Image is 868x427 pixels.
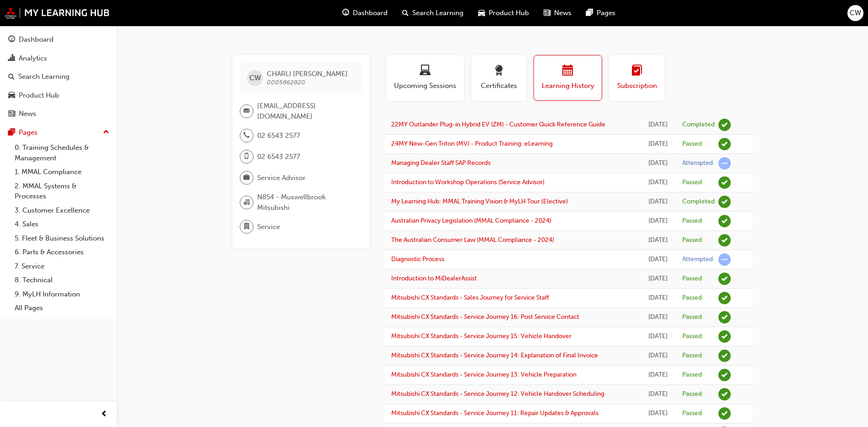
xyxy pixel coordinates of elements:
a: 3. Customer Excellence [11,203,113,218]
a: Introduction to Workshop Operations (Service Advisor) [391,178,545,186]
div: Fri Mar 22 2024 14:49:14 GMT+1100 (Australian Eastern Daylight Time) [647,350,669,361]
a: Dashboard [4,31,113,48]
div: Passed [682,140,702,148]
div: Passed [682,178,702,187]
span: learningRecordVerb_PASS-icon [718,350,731,362]
span: Product Hub [489,8,529,18]
a: All Pages [11,301,113,315]
div: News [19,109,36,119]
a: 0. Training Schedules & Management [11,141,113,165]
span: learningRecordVerb_PASS-icon [718,215,731,227]
span: mobile-icon [243,151,250,163]
a: 6. Parts & Accessories [11,245,113,259]
button: Subscription [609,55,664,101]
a: guage-iconDashboard [335,4,395,22]
button: Certificates [471,55,526,101]
button: Learning History [534,55,602,101]
a: Mitsubishi CX Standards - Service Journey 11: Repair Updates & Approvals [391,409,598,417]
a: 22MY Outlander Plug-in Hybrid EV (ZM) - Customer Quick Reference Guide [391,120,605,128]
a: Mitsubishi CX Standards - Sales Journey for Service Staff [391,294,549,301]
a: Introduction to MiDealerAssist [391,274,477,282]
a: Analytics [4,50,113,67]
span: Pages [597,8,615,18]
div: Fri Mar 22 2024 14:27:16 GMT+1100 (Australian Eastern Daylight Time) [647,389,669,400]
button: Pages [4,124,113,141]
span: CW [850,8,861,18]
a: 4. Sales [11,217,113,231]
div: Fri Aug 08 2025 10:33:55 GMT+1000 (Australian Eastern Standard Time) [647,177,669,188]
span: email-icon [243,105,250,117]
a: Australian Privacy Legislation (MMAL Compliance - 2024) [391,217,551,224]
span: news-icon [8,110,15,118]
span: guage-icon [342,7,349,19]
span: N854 - Muswellbrook Mitsubishi [257,192,355,213]
div: Fri Mar 22 2024 15:12:18 GMT+1100 (Australian Eastern Daylight Time) [647,293,669,303]
div: Fri Mar 22 2024 14:33:09 GMT+1100 (Australian Eastern Daylight Time) [647,370,669,380]
span: calendar-icon [562,65,573,77]
span: prev-icon [101,409,108,420]
div: Pages [19,127,38,138]
div: Tue Jul 23 2024 13:30:51 GMT+1000 (Australian Eastern Standard Time) [647,197,669,207]
div: Fri Mar 22 2024 15:03:55 GMT+1100 (Australian Eastern Daylight Time) [647,312,669,323]
div: Dashboard [19,34,54,45]
a: Mitsubishi CX Standards - Service Journey 12: Vehicle Handover Scheduling [391,390,604,398]
a: Product Hub [4,87,113,104]
a: 7. Service [11,259,113,274]
div: Fri Aug 08 2025 12:10:57 GMT+1000 (Australian Eastern Standard Time) [647,139,669,149]
div: Completed [682,120,715,129]
span: Service [257,222,280,232]
button: CW [847,5,863,21]
span: phone-icon [243,130,250,142]
span: learningRecordVerb_COMPLETE-icon [718,119,731,131]
div: Fri Mar 22 2024 13:33:43 GMT+1100 (Australian Eastern Daylight Time) [647,408,669,419]
div: Tue Jul 23 2024 12:03:06 GMT+1000 (Australian Eastern Standard Time) [647,235,669,246]
span: learningRecordVerb_ATTEMPT-icon [718,253,731,266]
a: Mitsubishi CX Standards - Service Journey 15: Vehicle Handover [391,332,571,340]
a: news-iconNews [536,4,579,22]
img: mmal [5,7,110,19]
span: Dashboard [353,8,388,18]
span: learningRecordVerb_PASS-icon [718,273,731,285]
div: Fri Mar 22 2024 15:55:21 GMT+1100 (Australian Eastern Daylight Time) [647,254,669,265]
span: learningRecordVerb_PASS-icon [718,176,731,189]
a: 2. MMAL Systems & Processes [11,179,113,203]
a: search-iconSearch Learning [395,4,471,22]
span: award-icon [493,65,504,77]
span: Upcoming Sessions [393,81,457,91]
span: chart-icon [8,55,15,63]
div: Completed [682,197,715,206]
a: 9. MyLH Information [11,287,113,301]
span: pages-icon [8,129,15,137]
span: 0005862820 [267,78,305,86]
span: Service Advisor [257,173,306,183]
div: Passed [682,409,702,418]
div: Passed [682,371,702,379]
a: car-iconProduct Hub [471,4,536,22]
span: guage-icon [8,36,15,44]
span: learningRecordVerb_PASS-icon [718,369,731,381]
a: 5. Fleet & Business Solutions [11,231,113,246]
a: Managing Dealer Staff SAP Records [391,159,491,167]
div: Passed [682,217,702,225]
a: Mitsubishi CX Standards - Service Journey 13: Vehicle Preparation [391,371,577,378]
span: learningRecordVerb_PASS-icon [718,330,731,343]
a: 8. Technical [11,273,113,287]
span: Certificates [478,81,519,91]
span: Subscription [616,81,658,91]
span: department-icon [243,221,250,233]
span: learningRecordVerb_PASS-icon [718,388,731,400]
span: CHARLI [PERSON_NAME] [267,70,348,78]
div: Attempted [682,159,713,168]
div: Passed [682,351,702,360]
span: learningplan-icon [631,65,642,77]
span: car-icon [478,7,485,19]
a: Mitsubishi CX Standards - Service Journey 14: Explanation of Final Invoice [391,351,598,359]
a: pages-iconPages [579,4,623,22]
span: learningRecordVerb_PASS-icon [718,407,731,420]
span: pages-icon [586,7,593,19]
span: learningRecordVerb_PASS-icon [718,138,731,150]
span: car-icon [8,92,15,100]
span: News [554,8,571,18]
